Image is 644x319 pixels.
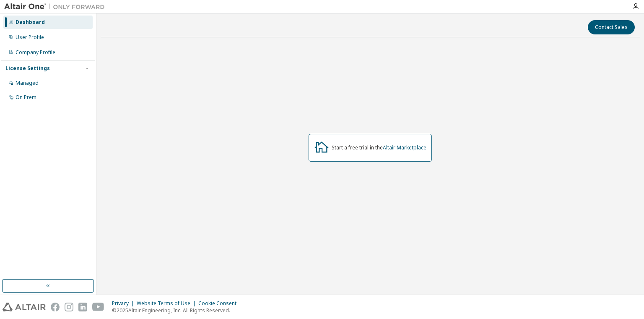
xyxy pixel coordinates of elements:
[16,49,55,56] div: Company Profile
[51,303,60,311] img: facebook.svg
[3,303,46,311] img: altair_logo.svg
[16,80,39,86] div: Managed
[16,19,45,26] div: Dashboard
[78,303,87,311] img: linkedin.svg
[137,300,198,307] div: Website Terms of Use
[65,303,73,311] img: instagram.svg
[332,144,426,151] div: Start a free trial in the
[16,34,44,41] div: User Profile
[588,20,635,34] button: Contact Sales
[198,300,241,307] div: Cookie Consent
[4,3,109,11] img: Altair One
[5,65,50,72] div: License Settings
[16,94,36,101] div: On Prem
[112,307,241,314] p: © 2025 Altair Engineering, Inc. All Rights Reserved.
[383,144,426,151] a: Altair Marketplace
[92,303,104,311] img: youtube.svg
[112,300,137,307] div: Privacy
